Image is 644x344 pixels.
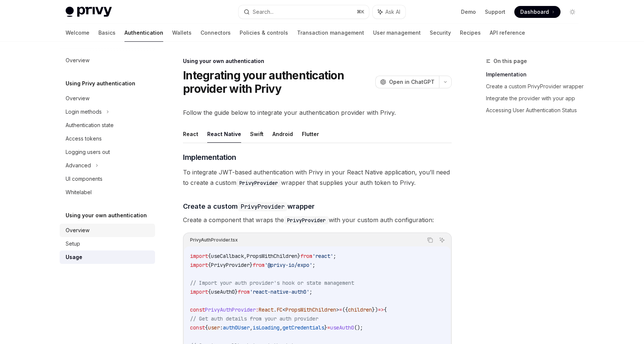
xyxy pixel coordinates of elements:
div: Usage [66,253,82,262]
span: const [190,324,205,331]
img: light logo [66,7,112,17]
span: Implementation [183,152,236,162]
span: : [220,324,223,331]
div: Overview [66,94,89,103]
span: from [300,253,312,259]
span: // Import your auth provider's hook or state management [190,280,354,286]
span: 'react-native-auth0' [250,288,309,295]
button: Copy the contents from the code block [425,235,435,245]
span: ; [312,262,315,268]
span: ({ [342,306,348,313]
span: { [208,253,211,259]
span: } [297,253,300,259]
span: Follow the guide below to integrate your authentication provider with Privy. [183,107,452,118]
div: Access tokens [66,134,102,143]
button: Swift [250,125,263,143]
span: // Get auth details from your auth provider [190,315,318,322]
div: Advanced [66,161,91,170]
a: Authentication state [60,119,155,132]
span: Create a custom wrapper [183,201,315,211]
a: Logging users out [60,145,155,159]
span: { [205,324,208,331]
span: . [274,306,277,313]
h1: Integrating your authentication provider with Privy [183,69,372,95]
span: from [238,288,250,295]
span: ; [333,253,336,259]
span: ⌘ K [357,9,364,15]
a: Transaction management [297,24,364,42]
span: FC [277,306,282,313]
a: Implementation [486,69,584,81]
a: Access tokens [60,132,155,145]
span: On this page [493,57,527,66]
span: { [208,262,211,268]
h5: Using your own authentication [66,211,147,220]
div: Logging users out [66,148,110,157]
a: Policies & controls [240,24,288,42]
span: ; [309,288,312,295]
div: Authentication state [66,121,114,130]
span: PropsWithChildren [247,253,297,259]
button: React Native [207,125,241,143]
button: React [183,125,198,143]
a: API reference [490,24,525,42]
div: PrivyAuthProvider.tsx [190,235,238,245]
a: Basics [98,24,116,42]
span: import [190,253,208,259]
h5: Using Privy authentication [66,79,135,88]
span: '@privy-io/expo' [265,262,312,268]
a: Overview [60,224,155,237]
a: Overview [60,54,155,67]
div: UI components [66,174,102,183]
span: }) [372,306,378,313]
span: To integrate JWT-based authentication with Privy in your React Native application, you’ll need to... [183,167,452,188]
span: useCallback [211,253,244,259]
span: Ask AI [385,8,400,16]
div: Search... [253,7,274,16]
span: { [384,306,387,313]
span: isLoading [253,324,280,331]
a: Welcome [66,24,89,42]
button: Android [272,125,293,143]
span: children [348,306,372,313]
code: PrivyProvider [284,216,329,224]
a: Authentication [124,24,163,42]
span: useAuth0 [330,324,354,331]
span: } [250,262,253,268]
button: Ask AI [437,235,447,245]
div: Whitelabel [66,188,92,197]
span: Dashboard [520,8,549,16]
div: Overview [66,226,89,235]
span: useAuth0 [211,288,235,295]
a: Wallets [172,24,192,42]
span: = [339,306,342,313]
div: Overview [66,56,89,65]
a: Demo [461,8,476,16]
button: Toggle dark mode [566,6,578,18]
a: Accessing User Authentication Status [486,104,584,116]
button: Open in ChatGPT [375,76,439,88]
span: React [259,306,274,313]
a: Connectors [201,24,231,42]
a: UI components [60,172,155,186]
a: Recipes [460,24,481,42]
span: auth0User [223,324,250,331]
a: Support [485,8,505,16]
span: from [253,262,265,268]
span: > [336,306,339,313]
span: Open in ChatGPT [389,78,435,86]
code: PrivyProvider [236,179,281,187]
a: Create a custom PrivyProvider wrapper [486,81,584,92]
button: Search...⌘K [239,5,369,19]
a: Dashboard [514,6,561,18]
a: Setup [60,237,155,250]
span: import [190,262,208,268]
span: (); [354,324,363,331]
span: } [235,288,238,295]
span: = [327,324,330,331]
a: Whitelabel [60,186,155,199]
a: Overview [60,92,155,105]
span: , [280,324,282,331]
span: PrivyProvider [211,262,250,268]
span: , [250,324,253,331]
